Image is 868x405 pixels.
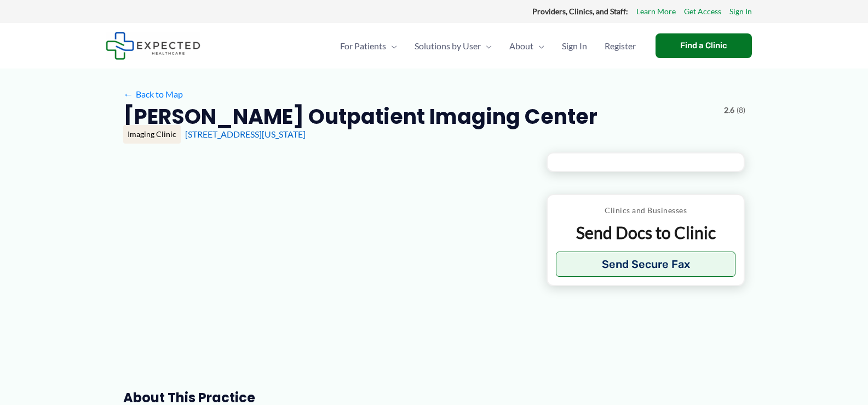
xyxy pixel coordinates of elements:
[331,27,406,65] a: For PatientsMenu Toggle
[123,125,181,144] div: Imaging Clinic
[656,33,752,58] a: Find a Clinic
[562,27,587,65] span: Sign In
[553,27,596,65] a: Sign In
[737,103,745,117] span: (8)
[684,4,721,19] a: Get Access
[106,32,200,60] img: Expected Healthcare Logo - side, dark font, small
[636,4,676,19] a: Learn More
[386,27,397,65] span: Menu Toggle
[123,89,134,99] span: ←
[123,86,183,102] a: ←Back to Map
[331,27,645,65] nav: Primary Site Navigation
[415,27,481,65] span: Solutions by User
[509,27,533,65] span: About
[406,27,501,65] a: Solutions by UserMenu Toggle
[724,103,734,117] span: 2.6
[556,222,736,243] p: Send Docs to Clinic
[501,27,553,65] a: AboutMenu Toggle
[123,103,597,130] h2: [PERSON_NAME] Outpatient Imaging Center
[533,27,544,65] span: Menu Toggle
[556,203,736,218] p: Clinics and Businesses
[532,7,628,16] strong: Providers, Clinics, and Staff:
[605,27,636,65] span: Register
[596,27,645,65] a: Register
[729,4,752,19] a: Sign In
[481,27,492,65] span: Menu Toggle
[185,129,306,139] a: [STREET_ADDRESS][US_STATE]
[556,252,736,277] button: Send Secure Fax
[340,27,386,65] span: For Patients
